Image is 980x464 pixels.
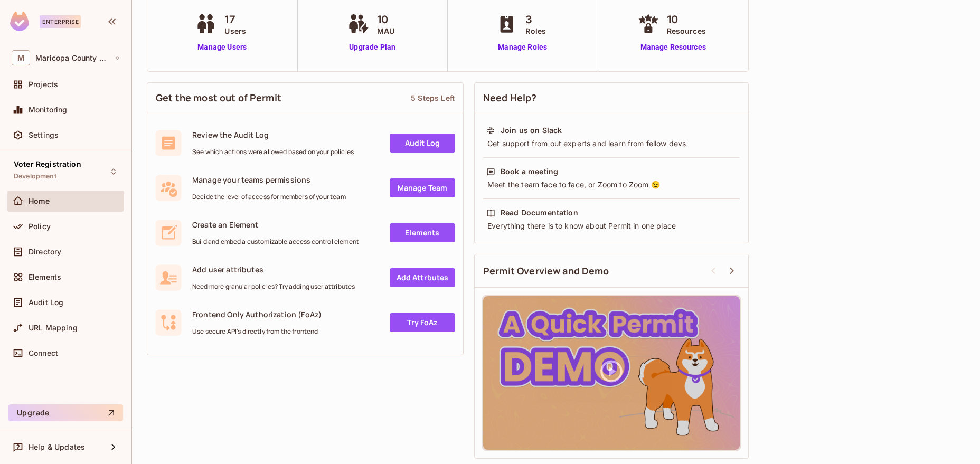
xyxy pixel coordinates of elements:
[483,264,609,278] span: Permit Overview and Demo
[192,264,355,274] span: Add user attributes
[501,207,578,218] div: Read Documentation
[486,138,737,149] div: Get support from out experts and learn from fellow devs
[29,106,68,114] span: Monitoring
[635,42,711,53] a: Manage Resources
[29,222,51,231] span: Policy
[156,91,281,105] span: Get the most out of Permit
[411,93,455,103] div: 5 Steps Left
[29,197,50,205] span: Home
[377,25,394,36] span: MAU
[390,223,455,242] a: Elements
[29,443,85,451] span: Help & Updates
[192,282,355,291] span: Need more granular policies? Try adding user attributes
[390,313,455,332] a: Try FoAz
[192,175,346,185] span: Manage your teams permissions
[192,309,322,319] span: Frontend Only Authorization (FoAz)
[483,91,537,105] span: Need Help?
[494,42,551,53] a: Manage Roles
[29,349,58,357] span: Connect
[193,42,251,53] a: Manage Users
[390,134,455,153] a: Audit Log
[35,54,109,62] span: Workspace: Maricopa County Recorder's Office
[8,404,123,421] button: Upgrade
[486,221,737,231] div: Everything there is to know about Permit in one place
[29,80,58,89] span: Projects
[192,327,322,336] span: Use secure API's directly from the frontend
[10,12,29,31] img: SReyMgAAAABJRU5ErkJggg==
[192,193,346,201] span: Decide the level of access for members of your team
[29,273,61,281] span: Elements
[29,298,63,307] span: Audit Log
[192,130,354,140] span: Review the Audit Log
[12,50,30,65] span: M
[192,238,359,246] span: Build and embed a customizable access control element
[29,131,59,139] span: Settings
[501,125,562,136] div: Join us on Slack
[486,179,737,190] div: Meet the team face to face, or Zoom to Zoom 😉
[224,25,246,36] span: Users
[40,15,81,28] div: Enterprise
[192,148,354,156] span: See which actions were allowed based on your policies
[501,166,558,177] div: Book a meeting
[667,25,706,36] span: Resources
[224,12,246,27] span: 17
[390,178,455,197] a: Manage Team
[29,324,78,332] span: URL Mapping
[29,248,61,256] span: Directory
[14,160,81,168] span: Voter Registration
[345,42,400,53] a: Upgrade Plan
[192,220,359,230] span: Create an Element
[377,12,394,27] span: 10
[390,268,455,287] a: Add Attrbutes
[525,12,546,27] span: 3
[525,25,546,36] span: Roles
[667,12,706,27] span: 10
[14,172,56,181] span: Development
